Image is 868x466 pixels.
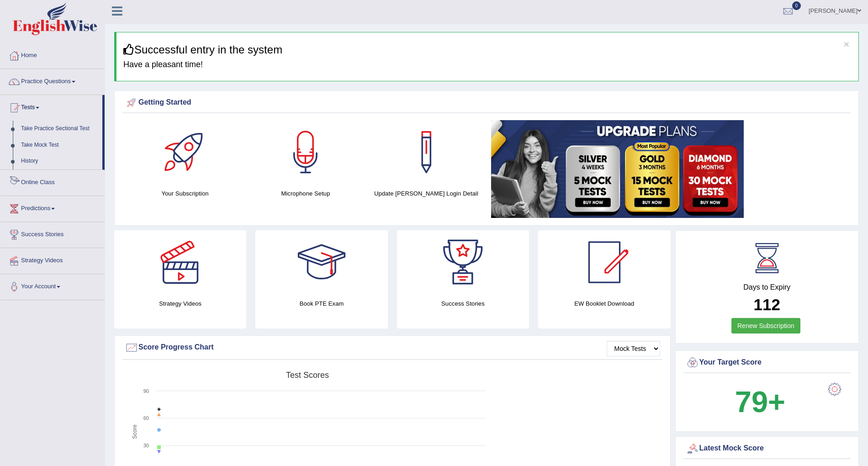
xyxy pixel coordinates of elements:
div: Score Progress Chart [125,341,660,355]
a: Renew Subscription [731,318,800,334]
h4: Days to Expiry [686,283,849,291]
div: Latest Mock Score [686,442,849,455]
button: × [844,39,849,49]
a: Online Class [0,170,105,193]
b: 112 [754,296,780,313]
a: Home [0,43,105,66]
div: Your Target Score [686,356,849,370]
h4: Have a pleasant time! [123,60,852,69]
a: Take Mock Test [17,137,102,154]
h4: EW Booklet Download [538,299,670,308]
h4: Microphone Setup [250,189,361,198]
h4: Update [PERSON_NAME] Login Detail [370,189,482,198]
a: History [17,153,102,169]
text: 60 [143,415,149,421]
a: Strategy Videos [0,248,105,271]
text: 30 [143,443,149,448]
a: Take Practice Sectional Test [17,121,102,137]
h4: Book PTE Exam [255,299,387,308]
a: Predictions [0,196,105,219]
a: Success Stories [0,222,105,245]
a: Practice Questions [0,69,105,92]
img: small5.jpg [491,120,744,218]
tspan: Test scores [286,371,329,380]
a: Your Account [0,274,105,297]
tspan: Score [132,424,138,439]
b: 79+ [735,385,785,418]
text: 90 [143,388,149,394]
h4: Your Subscription [129,189,241,198]
h3: Successful entry in the system [123,44,852,56]
a: Tests [0,95,102,118]
span: 0 [792,1,801,10]
div: Getting Started [125,96,848,110]
h4: Strategy Videos [114,299,246,308]
h4: Success Stories [397,299,529,308]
